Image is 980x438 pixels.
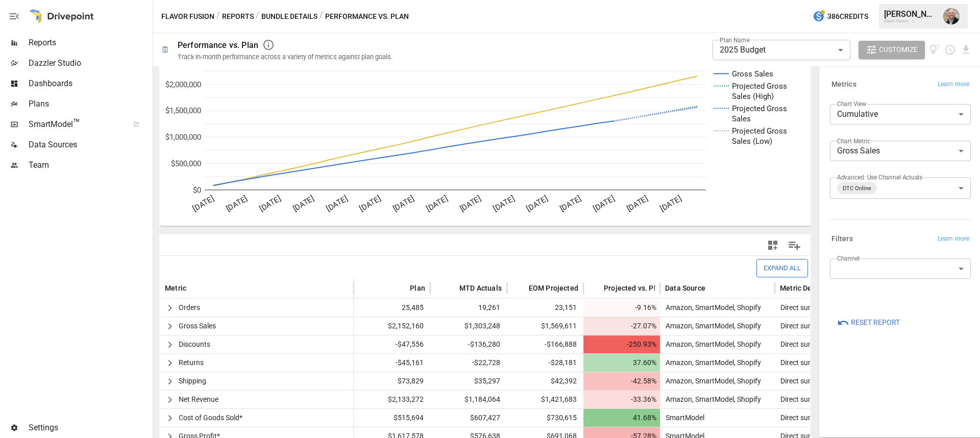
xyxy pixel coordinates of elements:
[661,391,761,408] span: Amazon, SmartModel, Shopify
[435,317,502,335] span: $1,303,248
[732,82,787,91] text: Projected Gross
[661,409,704,427] span: SmartModel
[320,10,323,23] div: /
[589,281,603,295] button: Sort
[665,283,705,293] span: Data Source
[604,283,664,293] span: Projected vs. Plan
[29,57,151,69] span: Dazzler Studio
[165,283,186,293] span: Metric
[732,126,787,136] text: Projected Gross
[661,299,761,317] span: Amazon, SmartModel, Shopify
[938,234,969,244] span: Learn more
[776,409,968,427] span: Direct summation of the underlying channel-specific values.
[29,98,151,110] span: Plans
[592,194,616,213] text: [DATE]
[837,254,860,263] label: Channel
[512,354,578,372] span: -$28,181
[839,183,875,194] span: DTC Online
[512,409,578,427] span: $730,615
[165,80,201,89] text: $2,000,000
[837,137,870,145] label: Chart Metric
[359,372,425,390] span: $73,829
[216,10,220,23] div: /
[160,42,802,226] svg: A chart.
[879,43,918,56] span: Customize
[589,391,658,408] span: -33.36%
[179,391,218,408] span: Net Revenue
[625,194,650,213] text: [DATE]
[395,281,409,295] button: Sort
[458,194,483,213] text: [DATE]
[732,114,751,123] text: Sales
[783,234,806,257] button: Manage Columns
[73,117,80,130] span: ™
[830,314,907,332] button: Reset Report
[525,194,550,213] text: [DATE]
[859,41,925,59] button: Customize
[589,409,658,427] span: 41.68%
[179,409,242,427] span: Cost of Goods Sold*
[589,372,658,390] span: -42.58%
[187,281,202,295] button: Sort
[661,372,761,390] span: Amazon, SmartModel, Shopify
[29,78,151,90] span: Dashboards
[191,194,216,213] text: [DATE]
[359,409,425,427] span: $515,694
[884,9,937,19] div: [PERSON_NAME]
[808,7,872,26] button: 386Credits
[171,159,201,168] text: $500,000
[459,283,502,293] span: MTD Actuals
[178,40,258,50] div: Performance vs. Plan
[179,372,206,390] span: Shipping
[884,19,937,23] div: Flavor Fusion
[837,99,866,108] label: Chart View
[513,281,528,295] button: Sort
[261,10,317,23] button: Bundle Details
[444,281,458,295] button: Sort
[589,317,658,335] span: -27.07%
[161,45,169,55] div: 🗓
[359,317,425,335] span: $2,152,160
[29,159,151,171] span: Team
[492,194,516,213] text: [DATE]
[658,194,683,213] text: [DATE]
[943,8,960,24] img: Dustin Jacobson
[179,354,204,372] span: Returns
[222,10,254,23] button: Reports
[830,141,971,161] div: Gross Sales
[661,354,761,372] span: Amazon, SmartModel, Shopify
[512,336,578,353] span: -$166,888
[179,299,200,317] span: Orders
[756,259,808,277] button: Expand All
[258,194,282,213] text: [DATE]
[732,69,773,79] text: Gross Sales
[776,317,968,335] span: Direct summation of the underlying channel-specific values.
[661,317,761,335] span: Amazon, SmartModel, Shopify
[325,194,349,213] text: [DATE]
[776,299,968,317] span: Direct summation of the underlying channel-specific values.
[732,104,787,113] text: Projected Gross
[831,79,856,90] h6: Metrics
[776,354,968,372] span: Direct summation of the underlying channel-specific values.
[435,372,502,390] span: $35,297
[837,173,922,182] label: Advanced: Use Channel Actuals
[179,317,216,335] span: Gross Sales
[179,336,210,353] span: Discounts
[435,409,502,427] span: $607,427
[256,10,259,23] div: /
[435,299,502,317] span: 19,261
[225,194,249,213] text: [DATE]
[359,391,425,408] span: $2,133,272
[713,40,850,60] div: 2025 Budget
[851,316,900,329] span: Reset Report
[529,283,578,293] span: EOM Projected
[410,283,425,293] span: Plan
[358,194,383,213] text: [DATE]
[589,354,658,372] span: 37.60%
[780,283,836,293] span: Metric Definition
[435,391,502,408] span: $1,184,064
[165,133,201,142] text: $1,000,000
[291,194,316,213] text: [DATE]
[29,37,151,49] span: Reports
